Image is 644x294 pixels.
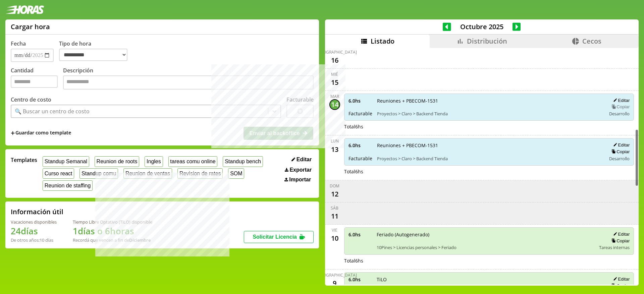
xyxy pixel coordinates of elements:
[377,244,595,250] span: 10Pines > Licencias personales > Feriado
[11,96,51,103] label: Centro de costo
[11,219,57,225] div: Vacaciones disponibles
[611,98,630,103] button: Editar
[289,156,314,163] button: Editar
[283,167,314,173] button: Exportar
[11,207,63,216] h2: Información útil
[331,71,338,77] div: mié
[168,156,218,167] button: tareas comu online
[344,123,634,130] div: Total 6 hs
[63,75,314,90] textarea: Descripción
[377,231,595,238] span: Feriado (Autogenerado)
[329,144,340,155] div: 13
[329,278,340,289] div: 9
[297,157,312,163] span: Editar
[344,257,634,264] div: Total 6 hs
[11,237,57,243] div: De otros años: 10 días
[611,231,630,237] button: Editar
[177,168,223,179] button: Revision de rates
[313,49,357,55] div: [DEMOGRAPHIC_DATA]
[11,156,37,164] span: Templates
[43,180,93,191] button: Reunion de staffing
[348,142,372,149] span: 6.0 hs
[223,156,263,167] button: Standup bench
[377,156,602,162] span: Proyectos > Claro > Backend Tienda
[11,129,71,137] span: +Guardar como template
[609,283,630,289] button: Copiar
[15,108,90,115] div: 🔍 Buscar un centro de costo
[344,168,634,175] div: Total 6 hs
[289,177,311,183] span: Importar
[609,111,630,117] span: Desarrollo
[348,276,372,283] span: 6.0 hs
[331,138,339,144] div: lun
[325,48,639,285] div: scrollable content
[609,104,630,110] button: Copiar
[348,231,372,238] span: 6.0 hs
[59,49,127,61] select: Tipo de hora
[329,55,340,66] div: 16
[43,168,74,179] button: Curso react
[244,231,314,243] button: Solicitar Licencia
[582,37,601,46] span: Cecos
[5,5,44,14] img: logotipo
[331,205,338,211] div: sáb
[348,110,372,117] span: Facturable
[11,225,57,237] h1: 24 días
[451,22,513,31] span: Octubre 2025
[348,98,372,104] span: 6.0 hs
[609,238,630,244] button: Copiar
[11,67,63,91] label: Cantidad
[371,37,394,46] span: Listado
[313,272,357,278] div: [DEMOGRAPHIC_DATA]
[330,183,339,189] div: dom
[329,211,340,222] div: 11
[329,99,340,110] div: 14
[611,276,630,282] button: Editar
[348,155,372,162] span: Facturable
[73,225,152,237] h1: 1 días o 6 horas
[253,234,297,240] span: Solicitar Licencia
[63,67,314,91] label: Descripción
[377,98,602,104] span: Reuniones + PBECOM-1531
[329,233,340,244] div: 10
[609,149,630,155] button: Copiar
[73,237,152,243] div: Recordá que vencen a fin de
[286,96,314,103] label: Facturable
[11,40,26,47] label: Fecha
[377,276,595,283] span: TiLO
[11,129,15,137] span: +
[123,168,172,179] button: Reunion de ventas
[145,156,163,167] button: Ingles
[289,167,312,173] span: Exportar
[73,219,152,225] div: Tiempo Libre Optativo (TiLO) disponible
[467,37,507,46] span: Distribución
[329,77,340,88] div: 15
[599,244,630,250] span: Tareas internas
[79,168,118,179] button: Standup comu
[377,142,602,149] span: Reuniones + PBECOM-1531
[95,156,139,167] button: Reunion de roots
[611,142,630,148] button: Editar
[59,40,133,62] label: Tipo de hora
[330,94,339,99] div: mar
[11,75,58,88] input: Cantidad
[609,156,630,162] span: Desarrollo
[11,22,50,31] h1: Cargar hora
[129,237,151,243] b: Diciembre
[377,111,602,117] span: Proyectos > Claro > Backend Tienda
[43,156,89,167] button: Standup Semanal
[332,227,337,233] div: vie
[329,189,340,199] div: 12
[228,168,244,179] button: SOM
